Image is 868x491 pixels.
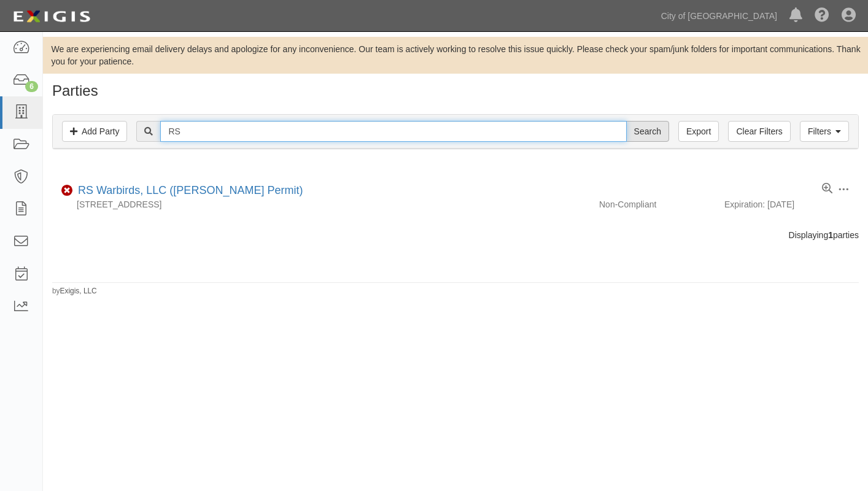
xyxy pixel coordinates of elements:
div: RS Warbirds, LLC (DV SASO Permit) [73,183,303,199]
b: 1 [828,230,833,240]
div: [STREET_ADDRESS] [52,198,590,211]
img: logo-5460c22ac91f19d4615b14bd174203de0afe785f0fc80cf4dbbc73dc1793850b.png [9,6,94,28]
i: Non-Compliant [61,187,73,195]
div: 6 [25,81,38,92]
a: Filters [800,121,849,142]
a: City of [GEOGRAPHIC_DATA] [655,4,783,28]
a: RS Warbirds, LLC ([PERSON_NAME] Permit) [78,184,303,196]
input: Search [626,121,669,142]
small: by [52,286,97,296]
i: Help Center - Complianz [815,9,829,23]
a: Add Party [62,121,127,142]
a: Clear Filters [728,121,790,142]
input: Search [160,121,626,142]
div: Expiration: [DATE] [724,198,859,211]
h1: Parties [52,83,859,99]
a: Exigis, LLC [60,287,97,295]
a: Export [678,121,719,142]
div: We are experiencing email delivery delays and apologize for any inconvenience. Our team is active... [43,43,868,68]
a: View results summary [822,183,832,195]
div: Non-Compliant [590,198,724,211]
div: Displaying parties [43,229,868,241]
